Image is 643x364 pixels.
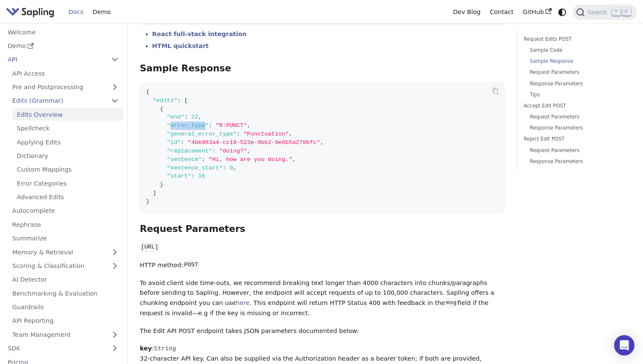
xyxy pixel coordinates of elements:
span: , [198,114,202,120]
span: : [184,114,188,120]
a: Error Categories [12,177,123,189]
span: "id" [167,139,181,146]
a: Response Parameters [530,124,625,132]
span: : [191,173,195,179]
code: [URL] [140,243,159,251]
a: Rephrase [8,218,123,231]
a: Accept Edit POST [524,102,628,110]
code: POST [183,261,199,269]
span: "Hi, how are you doing." [209,156,293,163]
span: "general_error_type" [167,131,236,137]
span: ] [153,190,156,196]
a: GitHub [518,6,556,19]
a: Sample Response [530,57,625,65]
div: Open Intercom Messenger [614,335,634,356]
span: , [233,165,236,171]
a: Response Parameters [530,80,625,88]
code: msg [445,299,457,307]
a: Docs [64,6,88,19]
a: Contact [485,6,518,19]
a: Response Parameters [530,158,625,166]
span: } [160,181,163,188]
span: : [181,139,184,146]
a: Memory & Retrieval [8,246,123,258]
a: Benchmarking & Evaluation [8,287,123,299]
a: Edits (Grammar) [8,95,123,107]
kbd: ⌘ [612,8,620,16]
span: : [177,97,181,104]
a: Welcome [3,26,123,38]
span: Search [585,9,612,16]
button: Expand sidebar category 'SDK' [106,342,123,355]
a: Reject Edit POST [524,135,628,143]
a: Team Management [8,328,123,341]
button: Search (Command+K) [573,5,637,20]
a: Tips [530,91,625,99]
span: : [209,122,212,129]
a: Guardrails [8,301,123,313]
span: , [247,148,250,154]
img: Sapling.ai [6,6,54,18]
a: AI Detector [8,274,123,286]
a: API [3,54,106,66]
a: React full-stack integration [152,31,247,37]
a: HTML quickstart [152,42,209,49]
a: Request Parameters [530,113,625,121]
a: Demo [88,6,115,19]
a: Applying Edits [12,136,123,148]
a: Custom Mappings [12,164,123,176]
a: API Reporting [8,315,123,327]
a: Request Edits POST [524,35,628,43]
strong: key [140,345,152,352]
a: Pre and Postprocessing [8,81,123,93]
a: Request Parameters [530,147,625,155]
span: [ [184,97,188,104]
span: "doing?" [219,148,247,154]
button: Copy code to clipboard [489,85,502,98]
span: "Punctuation" [244,131,289,137]
span: "R:PUNCT" [216,122,247,129]
span: , [247,122,250,129]
span: , [289,131,292,137]
a: Advanced Edits [12,191,123,203]
p: HTTP method: [140,260,505,271]
span: { [146,89,149,95]
span: "sentence" [167,156,202,163]
a: here [236,299,250,306]
span: "start" [167,173,191,179]
span: String [154,345,176,352]
a: Sample Code [530,46,625,54]
kbd: K [622,8,631,16]
p: To avoid client side time-outs, we recommend breaking text longer than 4000 characters into chunk... [140,278,505,319]
span: "4bb963a4-cc19-523e-9bb2-9e6b5a270bfc" [188,139,320,146]
span: } [146,198,149,205]
button: Collapse sidebar category 'API' [106,54,123,66]
a: Sapling.ai [6,6,57,18]
a: SDK [3,342,106,355]
span: , [320,139,324,146]
a: Request Parameters [530,68,625,76]
h3: Request Parameters [140,223,505,235]
span: : [212,148,216,154]
a: API Access [8,67,123,79]
span: "replacement" [167,148,212,154]
a: Summarize [8,232,123,245]
a: Autocomplete [8,205,123,217]
button: Switch between dark and light mode (currently system mode) [556,6,569,18]
span: "error_type" [167,122,208,129]
p: The Edit API POST endpoint takes JSON parameters documented below: [140,326,505,336]
span: "sentence_start" [167,165,222,171]
span: , [292,156,296,163]
a: Spellcheck [12,122,123,135]
span: { [160,106,163,112]
span: 16 [198,173,205,179]
span: 0 [230,165,233,171]
h3: Sample Response [140,63,505,74]
a: Scoring & Classification [8,260,123,272]
a: Demo [3,40,123,52]
a: Edits Overview [12,108,123,121]
span: : [236,131,240,137]
span: "end" [167,114,184,120]
span: 22 [191,114,198,120]
span: : [202,156,205,163]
